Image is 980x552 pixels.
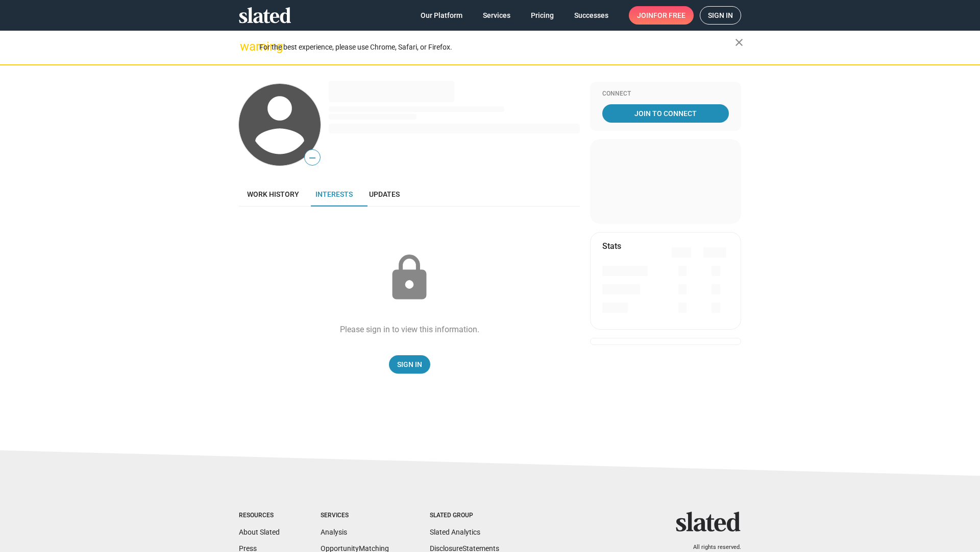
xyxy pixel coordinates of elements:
[602,90,729,98] div: Connect
[384,252,435,304] mat-icon: lock
[483,6,510,25] span: Services
[653,6,685,25] span: for free
[574,6,608,25] span: Successes
[321,512,389,520] div: Services
[604,104,727,123] span: Join To Connect
[629,6,694,25] a: Joinfor free
[315,190,353,198] span: Interests
[531,6,554,25] span: Pricing
[239,182,307,206] a: Work history
[421,6,462,25] span: Our Platform
[430,528,480,536] a: Slated Analytics
[321,528,347,536] a: Analysis
[369,190,400,198] span: Updates
[523,6,562,25] a: Pricing
[708,7,733,24] span: Sign in
[389,355,430,374] a: Sign In
[240,40,252,53] mat-icon: warning
[700,6,741,25] a: Sign in
[397,355,422,374] span: Sign In
[602,241,621,251] mat-card-title: Stats
[239,528,280,536] a: About Slated
[602,104,729,123] a: Join To Connect
[239,512,280,520] div: Resources
[566,6,617,25] a: Successes
[412,6,471,25] a: Our Platform
[361,182,408,206] a: Updates
[247,190,299,198] span: Work history
[430,512,499,520] div: Slated Group
[340,324,479,335] div: Please sign in to view this information.
[307,182,361,206] a: Interests
[475,6,519,25] a: Services
[637,6,685,25] span: Join
[259,40,735,54] div: For the best experience, please use Chrome, Safari, or Firefox.
[733,36,745,49] mat-icon: close
[305,151,320,165] span: —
